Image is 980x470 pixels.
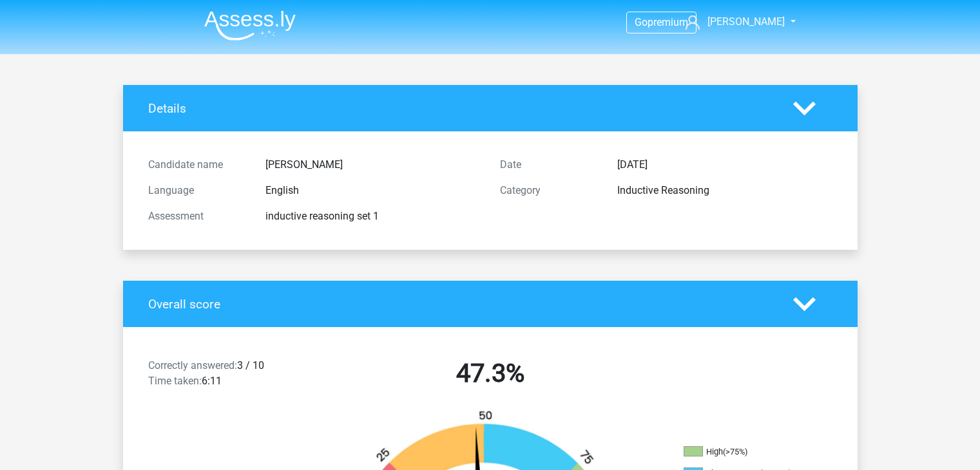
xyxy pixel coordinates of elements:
[139,209,256,224] div: Assessment
[627,14,696,31] a: Gopremium
[148,359,237,371] span: Correctly answered:
[324,358,657,389] h2: 47.3%
[490,183,608,198] div: Category
[256,157,490,173] div: [PERSON_NAME]
[608,157,842,173] div: [DATE]
[635,16,648,28] span: Go
[139,157,256,173] div: Candidate name
[684,446,812,458] li: High
[490,157,608,173] div: Date
[256,209,490,224] div: inductive reasoning set 1
[608,183,842,198] div: Inductive Reasoning
[148,297,774,312] h4: Overall score
[707,15,785,28] span: [PERSON_NAME]
[680,14,786,30] a: [PERSON_NAME]
[723,447,747,456] div: (>75%)
[648,16,688,28] span: premium
[139,358,314,394] div: 3 / 10 6:11
[148,375,202,387] span: Time taken:
[256,183,490,198] div: English
[204,10,296,41] img: Assessly
[148,101,774,116] h4: Details
[139,183,256,198] div: Language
